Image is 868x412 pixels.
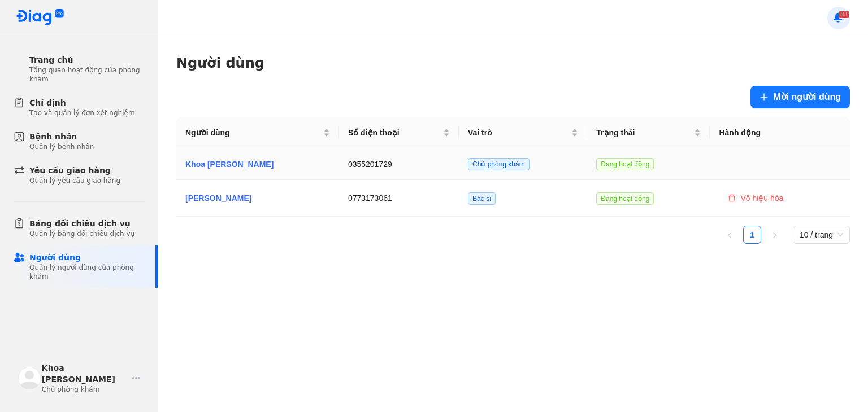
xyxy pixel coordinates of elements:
[766,226,784,244] li: Next Page
[29,131,94,142] div: Bệnh nhân
[18,367,41,389] img: logo
[348,194,392,203] span: 0773173061
[596,192,654,205] span: Đang hoạt động
[29,176,120,185] div: Quản lý yêu cầu giao hàng
[29,165,120,176] div: Yêu cầu giao hàng
[596,126,692,139] span: Trạng thái
[596,158,654,170] span: Đang hoạt động
[176,54,850,72] div: Người dùng
[29,229,134,238] div: Quản lý bảng đối chiếu dịch vụ
[29,142,94,151] div: Quản lý bệnh nhân
[348,126,441,139] span: Số điện thoại
[759,93,769,102] span: plus
[743,226,761,244] li: 1
[42,385,128,394] div: Chủ phòng khám
[728,194,736,202] span: delete
[348,160,392,169] span: 0355201729
[29,108,135,117] div: Tạo và quản lý đơn xét nghiệm
[766,226,784,244] button: right
[468,126,569,139] span: Vai trò
[773,90,841,104] span: Mời người dùng
[771,232,778,239] span: right
[185,192,330,204] div: [PERSON_NAME]
[29,263,145,281] div: Quản lý người dùng của phòng khám
[42,362,128,385] div: Khoa [PERSON_NAME]
[800,226,843,243] span: 10 / trang
[839,11,849,19] span: 83
[29,218,134,229] div: Bảng đối chiếu dịch vụ
[719,189,792,207] button: deleteVô hiệu hóa
[185,126,321,139] span: Người dùng
[468,192,496,205] span: Bác sĩ
[721,226,739,244] li: Previous Page
[16,9,64,27] img: logo
[744,226,761,243] a: 1
[185,158,330,170] div: Khoa [PERSON_NAME]
[29,54,145,65] div: Trang chủ
[726,232,733,239] span: left
[29,252,145,263] div: Người dùng
[468,158,530,170] span: Chủ phòng khám
[740,192,783,204] span: Vô hiệu hóa
[710,117,850,148] th: Hành động
[29,97,135,108] div: Chỉ định
[29,65,145,84] div: Tổng quan hoạt động của phòng khám
[721,226,739,244] button: left
[750,86,850,108] button: plusMời người dùng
